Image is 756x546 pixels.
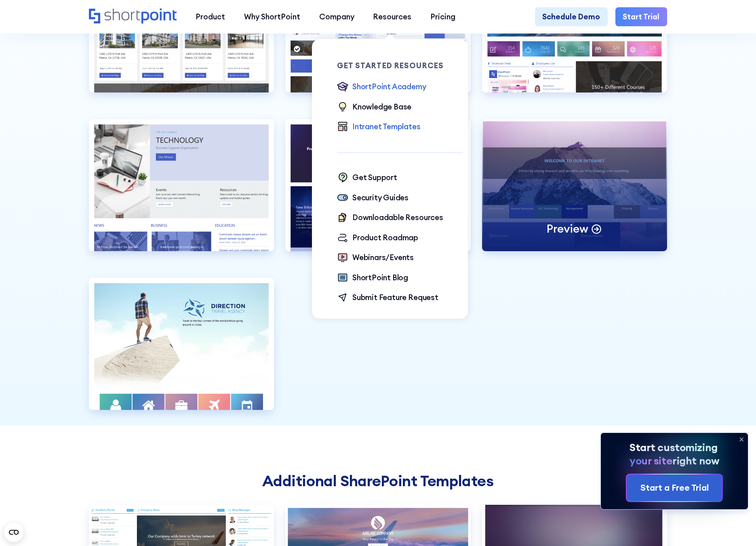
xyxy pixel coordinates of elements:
[352,172,397,183] div: Get Support
[337,192,409,204] a: Security Guides
[337,101,411,113] a: Knowledge Base
[352,232,418,243] div: Product Roadmap
[547,221,588,236] p: Preview
[4,523,23,542] button: Open CMP widget
[244,11,300,22] div: Why ShortPoint
[482,119,667,267] a: TogetherPreview
[337,272,408,284] a: ShortPoint Blog
[89,119,274,267] a: Technology
[421,7,465,26] a: Pricing
[285,119,470,267] a: Technology 2
[352,292,438,303] div: Submit Feature Request
[310,7,364,26] a: Company
[89,8,177,25] a: Home
[352,212,443,223] div: Downloadable Resources
[352,81,426,92] div: ShortPoint Academy
[337,62,463,69] div: Get Started Resources
[430,11,455,22] div: Pricing
[373,11,411,22] div: Resources
[364,7,421,26] a: Resources
[196,11,225,22] div: Product
[535,7,608,26] a: Schedule Demo
[352,121,421,132] div: Intranet Templates
[337,232,418,244] a: Product Roadmap
[337,121,420,133] a: Intranet Templates
[352,252,414,263] div: Webinars/Events
[352,192,409,203] div: Security Guides
[186,7,235,26] a: Product
[337,252,414,264] a: Webinars/Events
[234,7,310,26] a: Why ShortPoint
[352,272,408,283] div: ShortPoint Blog
[352,101,411,112] div: Knowledge Base
[89,278,274,425] a: Travel 1
[640,481,709,494] div: Start a Free Trial
[337,292,438,304] a: Submit Feature Request
[337,172,397,184] a: Get Support
[615,7,667,26] a: Start Trial
[337,81,426,93] a: ShortPoint Academy
[89,472,667,489] h2: Additional SharePoint Templates
[319,11,354,22] div: Company
[627,475,722,501] a: Start a Free Trial
[337,212,443,224] a: Downloadable Resources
